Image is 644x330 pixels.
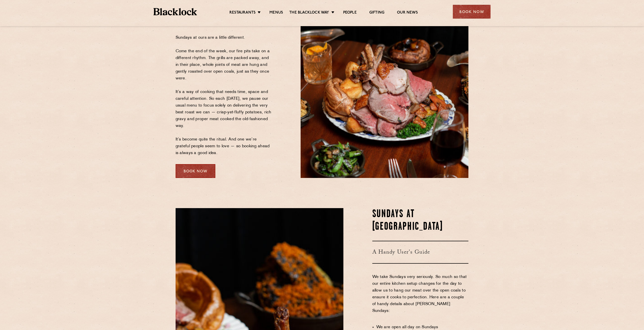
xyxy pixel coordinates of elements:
a: Our News [397,10,418,16]
h2: Sundays at [GEOGRAPHIC_DATA] [372,208,469,233]
div: Book Now [453,5,491,19]
a: People [343,10,357,16]
div: Book Now [176,164,215,178]
a: Menus [269,10,283,16]
p: Sundays at ours are a little different. Come the end of the week, our fire pits take on a differe... [176,34,272,157]
p: We take Sundays very seriously. So much so that our entire kitchen setup changes for the day to a... [372,274,469,321]
h3: A Handy User's Guide [372,241,469,264]
a: The Blacklock Way [289,10,329,16]
img: BL_Textured_Logo-footer-cropped.svg [153,8,197,15]
a: Gifting [369,10,384,16]
a: Restaurants [229,10,256,16]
